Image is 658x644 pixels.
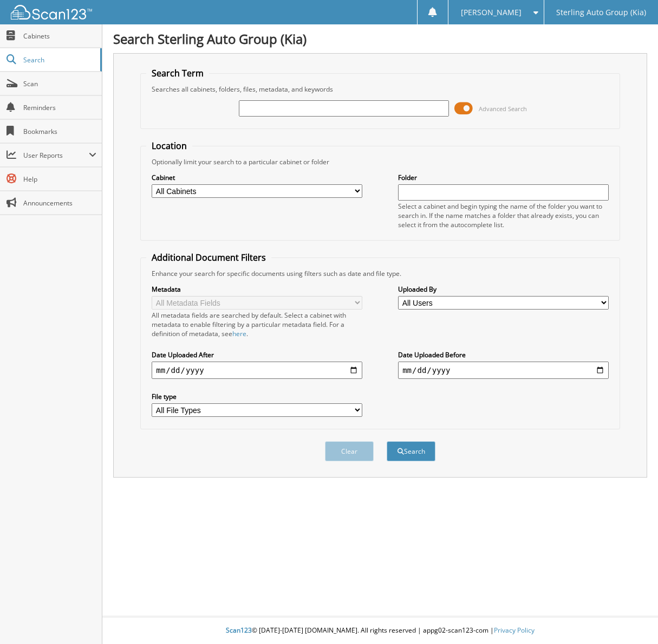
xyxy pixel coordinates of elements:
div: All metadata fields are searched by default. Select a cabinet with metadata to enable filtering b... [152,311,362,338]
span: Cabinets [23,31,96,41]
div: Enhance your search for specific documents using filters such as date and file type. [146,269,614,278]
label: File type [152,392,362,401]
span: Reminders [23,103,96,112]
span: Scan [23,79,96,88]
div: © [DATE]-[DATE] [DOMAIN_NAME]. All rights reserved | appg02-scan123-com | [102,617,658,644]
button: Clear [325,441,374,461]
label: Date Uploaded Before [398,350,609,359]
span: Search [23,55,95,65]
legend: Location [146,140,192,152]
label: Date Uploaded After [152,350,362,359]
span: Announcements [23,198,96,208]
span: User Reports [23,151,89,160]
legend: Additional Document Filters [146,252,271,263]
span: Advanced Search [479,105,527,113]
h1: Search Sterling Auto Group (Kia) [113,30,647,48]
a: Privacy Policy [494,626,535,635]
input: end [398,362,609,379]
img: scan123-logo-white.svg [11,5,92,20]
span: Scan123 [226,626,252,635]
div: Searches all cabinets, folders, files, metadata, and keywords [146,85,614,94]
a: here [232,329,246,338]
label: Uploaded By [398,285,609,294]
span: Sterling Auto Group (Kia) [556,9,646,16]
label: Cabinet [152,173,362,182]
div: Optionally limit your search to a particular cabinet or folder [146,157,614,166]
legend: Search Term [146,67,209,79]
div: Select a cabinet and begin typing the name of the folder you want to search in. If the name match... [398,202,609,229]
button: Search [387,441,435,461]
label: Folder [398,173,609,182]
span: Bookmarks [23,127,96,136]
span: [PERSON_NAME] [461,9,522,16]
label: Metadata [152,285,362,294]
input: start [152,362,362,379]
span: Help [23,175,96,184]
